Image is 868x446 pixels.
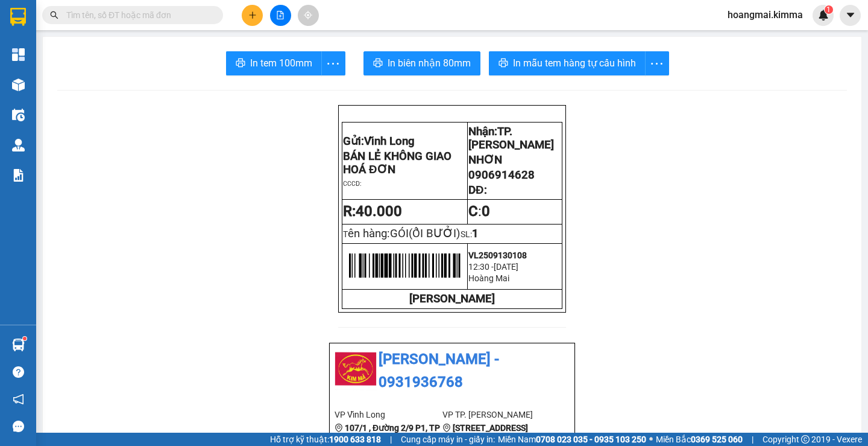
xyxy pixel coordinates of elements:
span: 1 [472,227,479,240]
span: hoangmai.kimma [718,7,813,22]
li: [PERSON_NAME] - 0931936768 [335,348,570,393]
span: question-circle [13,366,24,378]
img: logo-vxr [10,8,26,26]
span: 40.000 [356,203,402,220]
span: DĐ: [468,183,486,197]
b: 107/1 , Đường 2/9 P1, TP Vĩnh Long [335,423,440,446]
span: 12:30 - [468,262,494,272]
span: | [752,433,753,446]
span: : [468,203,490,220]
span: Miền Bắc [656,433,743,446]
button: plus [242,5,263,26]
button: printerIn mẫu tem hàng tự cấu hình [489,51,646,75]
img: solution-icon [12,169,25,182]
strong: 0369 525 060 [691,435,743,444]
span: Hoàng Mai [468,273,509,283]
span: copyright [801,435,810,444]
strong: 1900 633 818 [329,435,381,444]
span: printer [373,58,383,69]
span: Miền Nam [498,433,646,446]
img: warehouse-icon [12,139,25,151]
span: plus [248,11,257,19]
li: VP Vĩnh Long [335,408,442,421]
strong: 0708 023 035 - 0935 103 250 [536,435,646,444]
span: 1 [826,5,831,14]
span: BÁN LẺ KHÔNG GIAO HOÁ ĐƠN [343,150,451,176]
img: icon-new-feature [818,10,829,21]
span: | [390,433,392,446]
span: Vĩnh Long [364,135,415,148]
button: more [645,51,669,75]
span: Hỗ trợ kỹ thuật: [270,433,381,446]
img: dashboard-icon [12,48,25,61]
sup: 1 [23,337,27,340]
button: file-add [270,5,291,26]
span: printer [498,58,508,69]
span: T [343,229,461,239]
span: message [13,421,24,432]
span: ⚪️ [649,437,653,442]
span: GÓI(ỔI BƯỞI) [390,227,461,240]
li: VP TP. [PERSON_NAME] [442,408,550,421]
span: [DATE] [494,262,518,272]
span: In mẫu tem hàng tự cấu hình [513,56,636,71]
span: TP. [PERSON_NAME] [468,125,554,151]
span: 0 [482,203,490,220]
span: CCCD: [343,180,362,188]
sup: 1 [825,5,833,14]
button: more [321,51,345,75]
span: Nhận: [468,125,554,151]
button: aim [298,5,319,26]
strong: [PERSON_NAME] [409,292,495,305]
span: Cung cấp máy in - giấy in: [401,433,495,446]
span: SL: [461,229,472,239]
span: more [322,56,345,71]
span: In tem 100mm [250,56,312,71]
span: 0906914628 [468,168,535,182]
span: NHƠN [468,153,502,167]
span: aim [304,11,312,19]
img: warehouse-icon [12,339,25,351]
span: notification [13,393,24,405]
span: ên hàng: [348,227,461,240]
img: warehouse-icon [12,109,25,121]
span: environment [335,424,343,432]
span: printer [236,58,245,69]
button: printerIn tem 100mm [226,51,322,75]
span: more [646,56,668,71]
span: caret-down [845,10,856,21]
span: file-add [276,11,285,19]
span: environment [442,424,451,432]
strong: C [468,203,478,220]
input: Tìm tên, số ĐT hoặc mã đơn [66,8,209,22]
span: search [50,11,58,19]
span: VL2509130108 [468,250,527,260]
span: In biên nhận 80mm [388,56,471,71]
button: printerIn biên nhận 80mm [363,51,480,75]
img: logo.jpg [335,348,377,390]
img: warehouse-icon [12,78,25,91]
span: Gửi: [343,135,415,148]
button: caret-down [840,5,861,26]
b: [STREET_ADDRESS][PERSON_NAME] [442,423,528,446]
strong: R: [343,203,402,220]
